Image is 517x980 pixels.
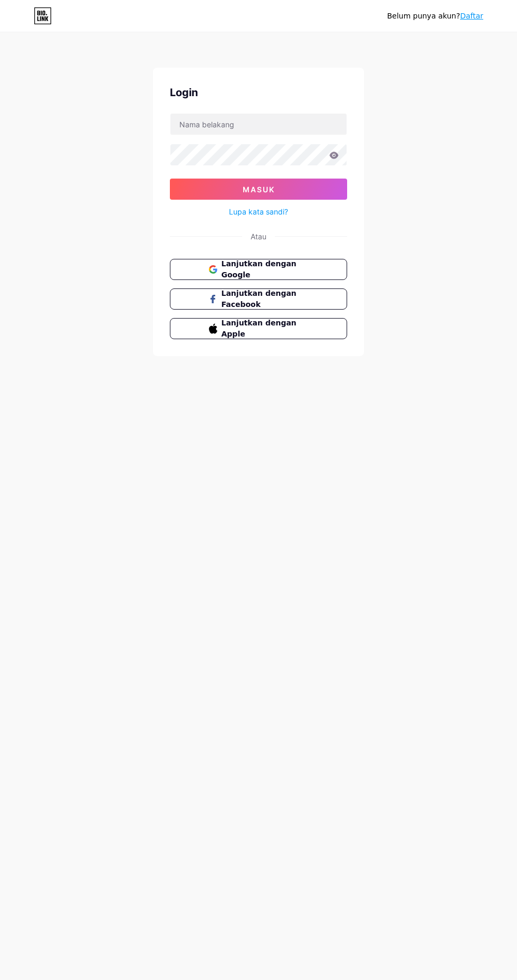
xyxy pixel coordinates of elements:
font: Login [170,86,198,99]
a: Lupa kata sandi? [229,206,288,217]
font: Lupa kata sandi? [229,207,288,216]
button: Masuk [170,179,347,200]
font: Masuk [243,185,275,194]
a: Daftar [460,12,483,20]
font: Lanjutkan dengan Google [222,259,296,279]
font: Atau [251,232,266,241]
button: Lanjutkan dengan Google [170,259,347,280]
font: Belum punya akun? [387,12,460,20]
font: Lanjutkan dengan Apple [222,319,296,338]
button: Lanjutkan dengan Facebook [170,288,347,310]
font: Lanjutkan dengan Facebook [222,289,296,309]
button: Lanjutkan dengan Apple [170,318,347,339]
input: Nama belakang [170,114,347,135]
